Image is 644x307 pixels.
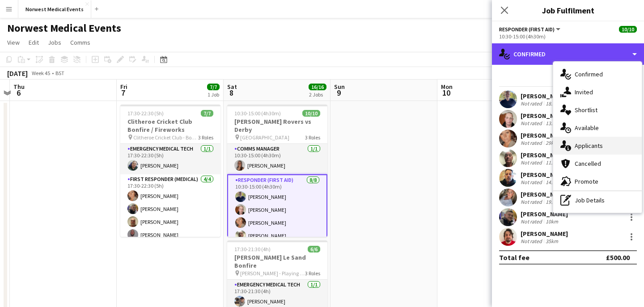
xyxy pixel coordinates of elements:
[499,33,637,40] div: 10:30-15:00 (4h30m)
[521,112,568,120] div: [PERSON_NAME]
[240,134,289,141] span: [GEOGRAPHIC_DATA]
[207,84,220,90] span: 7/7
[544,100,564,107] div: 18.8km
[234,246,271,252] span: 17:30-21:30 (4h)
[499,253,530,262] div: Total fee
[544,120,564,126] div: 13.5km
[521,100,544,107] div: Not rated
[127,110,164,117] span: 17:30-22:30 (5h)
[575,70,603,78] span: Confirmed
[7,21,121,35] h1: Norwest Medical Events
[521,198,544,205] div: Not rated
[575,124,599,132] span: Available
[575,177,598,185] span: Promote
[521,92,568,100] div: [PERSON_NAME]
[521,151,568,159] div: [PERSON_NAME]
[18,0,91,18] button: Norwest Medical Events
[67,37,94,48] a: Comms
[441,83,453,91] span: Mon
[13,83,25,91] span: Thu
[302,110,320,117] span: 10/10
[305,270,320,277] span: 3 Roles
[7,38,20,46] span: View
[309,84,326,90] span: 16/16
[521,230,568,238] div: [PERSON_NAME]
[333,88,345,98] span: 9
[521,218,544,225] div: Not rated
[492,4,644,16] h3: Job Fulfilment
[499,26,555,33] span: Responder (First Aid)
[7,69,28,78] div: [DATE]
[133,134,198,141] span: Clitheroe Cricket Club - Bonfire & Fireworks
[521,131,568,139] div: [PERSON_NAME]
[227,105,327,237] app-job-card: 10:30-15:00 (4h30m)10/10[PERSON_NAME] Rovers vs Derby [GEOGRAPHIC_DATA]3 RolesComms Manager1/110:...
[227,118,327,134] h3: [PERSON_NAME] Rovers vs Derby
[499,26,562,33] button: Responder (First Aid)
[521,190,568,198] div: [PERSON_NAME]
[575,106,597,114] span: Shortlist
[521,139,544,146] div: Not rated
[227,83,237,91] span: Sat
[48,38,61,46] span: Jobs
[70,38,90,46] span: Comms
[544,179,564,185] div: 14.4km
[575,160,601,168] span: Cancelled
[44,37,65,48] a: Jobs
[240,270,305,277] span: [PERSON_NAME] - Playing fields
[120,118,220,134] h3: Clitheroe Cricket Club Bonfire / Fireworks
[544,139,560,146] div: 29km
[575,88,593,96] span: Invited
[29,38,39,46] span: Edit
[521,120,544,126] div: Not rated
[208,91,219,98] div: 1 Job
[334,83,345,91] span: Sun
[227,174,327,297] app-card-role: Responder (First Aid)8/810:30-15:00 (4h30m)[PERSON_NAME][PERSON_NAME][PERSON_NAME][PERSON_NAME]
[55,70,64,76] div: BST
[544,218,560,225] div: 10km
[575,142,603,150] span: Applicants
[521,159,544,166] div: Not rated
[544,238,560,244] div: 35km
[227,144,327,174] app-card-role: Comms Manager1/110:30-15:00 (4h30m)[PERSON_NAME]
[308,246,320,252] span: 6/6
[521,171,568,179] div: [PERSON_NAME]
[521,210,568,218] div: [PERSON_NAME]
[4,37,23,48] a: View
[198,134,213,141] span: 3 Roles
[553,191,642,209] div: Job Details
[120,105,220,237] app-job-card: 17:30-22:30 (5h)7/7Clitheroe Cricket Club Bonfire / Fireworks Clitheroe Cricket Club - Bonfire & ...
[544,198,564,205] div: 19.3km
[226,88,237,98] span: 8
[521,179,544,185] div: Not rated
[120,174,220,244] app-card-role: First Responder (Medical)4/417:30-22:30 (5h)[PERSON_NAME][PERSON_NAME][PERSON_NAME][PERSON_NAME]
[619,26,637,33] span: 10/10
[201,110,213,117] span: 7/7
[492,43,644,65] div: Confirmed
[305,134,320,141] span: 3 Roles
[544,159,564,166] div: 11.3km
[309,91,326,98] div: 2 Jobs
[25,37,42,48] a: Edit
[120,83,127,91] span: Fri
[30,70,52,76] span: Week 45
[227,253,327,269] h3: [PERSON_NAME] Le Sand Bonfire
[119,88,127,98] span: 7
[234,110,281,117] span: 10:30-15:00 (4h30m)
[12,88,25,98] span: 6
[440,88,453,98] span: 10
[120,144,220,174] app-card-role: Emergency Medical Tech1/117:30-22:30 (5h)[PERSON_NAME]
[521,238,544,244] div: Not rated
[606,253,630,262] div: £500.00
